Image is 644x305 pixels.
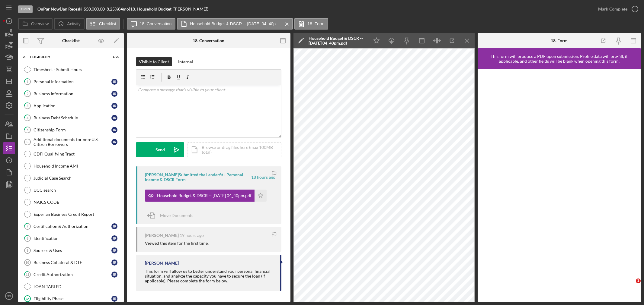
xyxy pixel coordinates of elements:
[34,260,111,265] div: Business Collateral & DTE
[177,18,293,30] button: Household Budget & DSCR -- [DATE] 04_40pm.pdf
[592,3,641,15] button: Mark Complete
[111,127,117,133] div: J R
[21,124,121,136] a: 5Citizenship FormJR
[139,57,169,66] div: Visible to Client
[37,7,61,11] div: |
[160,213,193,218] span: Move Documents
[636,278,641,283] span: 1
[21,76,121,88] a: 1Personal InformationJR
[37,6,60,11] b: OnPar Now
[21,172,121,184] a: Judicial Case Search
[136,142,184,157] button: Send
[21,256,121,269] a: 10Business Collateral & DTEJR
[34,224,111,229] div: Certification & Authorization
[127,18,176,30] button: 18. Conversation
[145,261,179,266] div: [PERSON_NAME]
[190,21,280,26] label: Household Budget & DSCR -- [DATE] 04_40pm.pdf
[34,236,111,241] div: Identification
[21,244,121,256] a: 9Sources & UsesJR
[18,5,33,13] div: Open
[34,212,120,217] div: Experian Business Credit Report
[34,176,120,181] div: Judicial Case Search
[27,80,28,83] tspan: 1
[34,79,111,84] div: Personal Information
[31,21,49,26] label: Overview
[598,3,627,15] div: Mark Complete
[129,7,208,11] div: | 18. Household Budget ([PERSON_NAME])
[21,136,121,148] a: 6Additional documents for non-U.S. Citizen BorrowersJR
[34,67,120,72] div: Timesheet - Submit Hours
[34,272,111,277] div: Credit Authorization
[111,272,117,278] div: J R
[111,91,117,97] div: J R
[111,296,117,302] div: J R
[21,184,121,196] a: UCC search
[21,112,121,124] a: 4Business Debt ScheduleJR
[34,200,120,205] div: NAICS CODE
[307,21,324,26] label: 18. Form
[294,18,328,30] button: 18. Form
[155,142,165,157] div: Send
[111,139,117,145] div: J R
[21,100,121,112] a: 3ApplicationJR
[34,103,111,108] div: Application
[61,7,84,11] div: Jan Receski |
[145,241,209,246] div: Viewed this item for the first time.
[27,92,28,96] tspan: 2
[99,21,116,26] label: Checklist
[34,127,111,132] div: Citizenship Form
[178,57,193,66] div: Internal
[21,269,121,281] a: 11Credit AuthorizationJR
[145,233,179,238] div: [PERSON_NAME]
[3,290,15,302] button: SS
[111,247,117,253] div: J R
[21,196,121,208] a: NAICS CODE
[27,140,28,144] tspan: 6
[180,233,204,238] time: 2025-08-25 19:35
[84,7,107,11] div: $50,000.00
[251,175,275,180] time: 2025-08-25 20:40
[21,88,121,100] a: 2Business InformationJR
[21,281,121,293] a: LOAN TABLED
[21,208,121,220] a: Experian Business Credit Report
[34,152,120,156] div: CDFI Qualifying Tract
[140,21,172,26] label: 18. Conversation
[34,284,120,289] div: LOAN TABLED
[21,64,121,76] a: Timesheet - Submit Hours
[30,55,104,59] div: Eligibility
[107,7,118,11] div: 8.25 %
[18,18,53,30] button: Overview
[62,38,80,43] div: Checklist
[34,296,111,301] div: Eligibility Phase
[484,75,636,296] iframe: Lenderfit form
[111,115,117,121] div: J R
[193,38,224,43] div: 18. Conversation
[623,278,638,293] iframe: Intercom live chat
[21,160,121,172] a: Household Income AMI
[175,57,196,66] button: Internal
[21,293,121,305] a: Eligibility PhaseJR
[67,21,80,26] label: Activity
[27,249,28,252] tspan: 9
[34,188,120,193] div: UCC search
[27,116,29,120] tspan: 4
[145,190,267,202] button: Household Budget & DSCR -- [DATE] 04_40pm.pdf
[86,18,120,30] button: Checklist
[27,236,28,240] tspan: 8
[481,54,638,64] div: This form will produce a PDF upon submission. Profile data will pre-fill, if applicable, and othe...
[145,172,250,182] div: [PERSON_NAME] Submitted the Lenderfit - Personal Income & DSCR Form
[145,269,274,283] div: This form will allow us to better understand your personal financial situation, and analyze the c...
[145,208,199,223] button: Move Documents
[309,36,366,46] div: Household Budget & DSCR -- [DATE] 04_40pm.pdf
[26,272,29,276] tspan: 11
[111,235,117,241] div: J R
[21,232,121,244] a: 8IdentificationJR
[7,294,11,298] text: SS
[111,223,117,229] div: J R
[27,224,29,228] tspan: 7
[25,261,29,264] tspan: 10
[34,137,111,147] div: Additional documents for non-U.S. Citizen Borrowers
[34,248,111,253] div: Sources & Uses
[27,104,28,108] tspan: 3
[111,103,117,109] div: J R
